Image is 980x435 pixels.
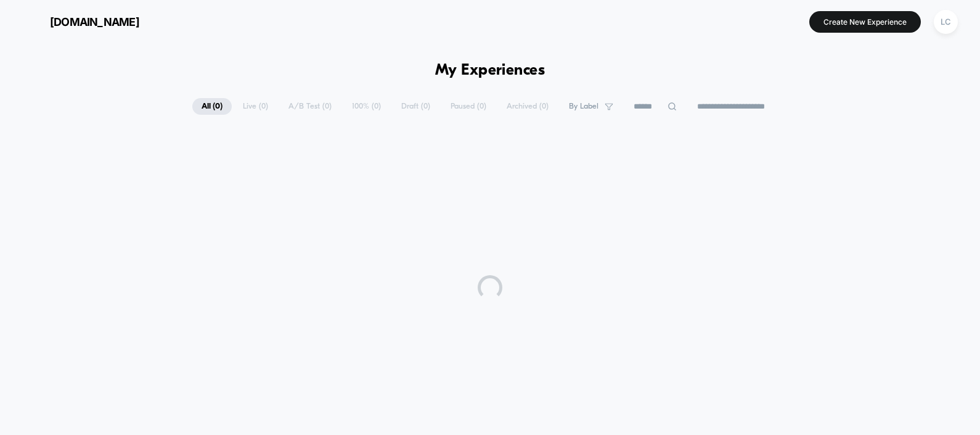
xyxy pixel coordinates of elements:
button: [DOMAIN_NAME] [18,12,143,31]
button: LC [930,9,962,35]
span: All ( 0 ) [192,98,232,115]
h1: My Experiences [435,62,545,80]
span: [DOMAIN_NAME] [50,15,139,28]
span: By Label [569,102,598,111]
div: LC [934,10,958,34]
button: Create New Experience [809,11,921,33]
